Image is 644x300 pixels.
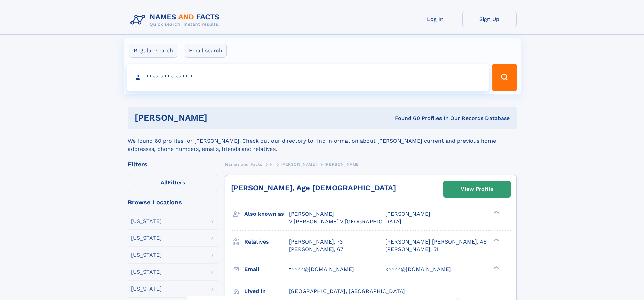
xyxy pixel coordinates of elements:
[131,269,162,275] div: [US_STATE]
[289,211,334,217] span: [PERSON_NAME]
[289,218,401,225] span: V [PERSON_NAME] V [GEOGRAPHIC_DATA]
[492,64,517,91] button: Search Button
[131,218,162,224] div: [US_STATE]
[128,11,225,29] img: Logo Names and Facts
[492,210,500,215] div: ❯
[244,208,289,220] h3: Also known as
[281,160,317,168] a: [PERSON_NAME]
[127,64,489,91] input: search input
[128,161,218,167] div: Filters
[385,246,438,253] a: [PERSON_NAME], 51
[231,184,396,192] a: [PERSON_NAME], Age [DEMOGRAPHIC_DATA]
[128,199,218,205] div: Browse Locations
[301,115,510,122] div: Found 60 Profiles In Our Records Database
[131,235,162,241] div: [US_STATE]
[461,181,493,197] div: View Profile
[289,238,343,246] a: [PERSON_NAME], 73
[128,175,218,191] label: Filters
[270,162,273,167] span: H
[408,11,462,27] a: Log In
[161,179,168,186] span: All
[131,252,162,258] div: [US_STATE]
[244,236,289,248] h3: Relatives
[244,263,289,275] h3: Email
[281,162,317,167] span: [PERSON_NAME]
[492,238,500,242] div: ❯
[135,114,301,122] h1: [PERSON_NAME]
[225,160,262,168] a: Names and Facts
[129,44,177,58] label: Regular search
[244,285,289,297] h3: Lived in
[128,129,517,153] div: We found 60 profiles for [PERSON_NAME]. Check out our directory to find information about [PERSON...
[385,211,430,217] span: [PERSON_NAME]
[385,238,487,246] a: [PERSON_NAME] [PERSON_NAME], 46
[289,288,405,294] span: [GEOGRAPHIC_DATA], [GEOGRAPHIC_DATA]
[185,44,227,58] label: Email search
[325,162,361,167] span: [PERSON_NAME]
[289,246,343,253] a: [PERSON_NAME], 67
[492,265,500,270] div: ❯
[270,160,273,168] a: H
[462,11,517,27] a: Sign Up
[131,286,162,292] div: [US_STATE]
[444,181,510,197] a: View Profile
